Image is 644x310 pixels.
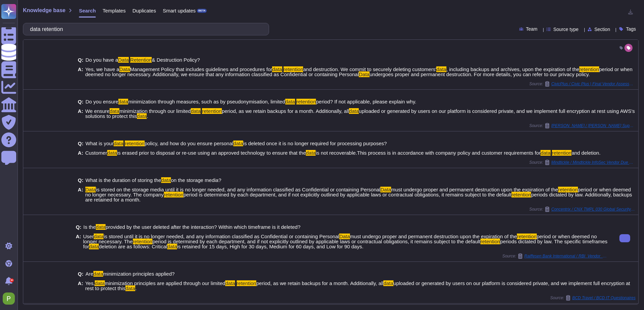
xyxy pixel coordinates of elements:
span: period, as we retain backups for a month. Additionally, all [256,280,383,286]
mark: data [383,280,393,286]
mark: retention [552,150,572,156]
span: User [83,234,94,239]
span: Source: [529,123,636,128]
span: Yes, we have a [85,66,119,72]
span: Do you ensure [86,99,119,104]
mark: data [118,99,128,104]
mark: Data [339,234,350,239]
mark: retention [579,66,599,72]
mark: data [540,150,550,156]
span: is deleted once it is no longer required for processing purposes? [243,141,387,146]
b: A: [78,67,83,77]
b: Q: [78,141,84,146]
span: policy, and how do you ensure personal [145,141,233,146]
span: We ensure [85,108,110,114]
mark: retention [237,280,256,286]
mark: retention [284,66,303,72]
span: period is determined by each department, and if not explicitly outlined by applicable laws or con... [152,239,480,244]
span: is stored on the storage media until it is no longer needed, and any information classified as Co... [96,187,380,192]
span: and deletion. [572,150,601,156]
mark: retention [296,99,316,104]
span: provided by the user deleted after the interaction? Within which timeframe is it deleted? [106,224,300,230]
b: Q: [78,178,84,183]
b: A: [78,187,83,202]
span: must undergo proper and permanent destruction upon the expiration of the [391,187,558,192]
input: Search a question or template... [27,23,262,35]
span: is erased prior to disposal or re-use using an approved technology to ensure that the [117,150,306,156]
mark: data [191,108,201,114]
mark: data [306,150,316,156]
mark: Retention [130,57,152,63]
mark: data [137,113,147,119]
mark: Data [380,187,391,192]
mark: data [285,99,295,104]
span: minimization through measures, such as by pseudonymisation, limited [128,99,285,104]
mark: data [349,108,359,114]
span: Duplicates [133,8,156,13]
mark: data [233,141,243,146]
mark: Data [85,187,96,192]
mark: data [94,234,104,239]
span: [PERSON_NAME] / [PERSON_NAME] Supplier Self Assessment Questionnaire Cyber Security (2) [551,124,636,128]
span: Source: [529,81,636,87]
mark: data [225,280,235,286]
span: deletion are as follows: Critical [99,244,167,249]
mark: data [89,244,99,249]
mark: data [96,224,106,230]
span: is not recoverable.This process is in accordance with company policy and customer requirements for [316,150,540,156]
div: BETA [197,9,207,13]
b: Q: [78,271,84,276]
span: Source: [529,160,636,165]
span: Section [594,27,610,32]
b: Q: [78,99,84,104]
mark: retention [517,234,536,239]
mark: data [167,244,177,249]
mark: data [114,141,123,146]
span: Raiffesen Bank International / RBI_Vendor_Security_AssessmentV2.4 [524,254,609,258]
span: Smart updates [163,8,196,13]
span: Are [86,271,93,277]
span: . [135,285,137,291]
span: is retained for 15 days, High for 30 days, Medium for 60 days, and Low for 90 days. [177,244,363,249]
span: Tags [626,27,636,31]
mark: retention [133,239,152,244]
mark: data [95,280,105,286]
span: period is determined by each department, and if not explicitly outlined by applicable laws or con... [183,192,511,197]
span: is stored until it is no longer needed, and any information classified as Confidential or contain... [104,234,339,239]
mark: data [107,150,117,156]
mark: data [93,271,103,277]
mark: data [110,108,119,114]
span: CivicPlus / Civic Plus | Final Vendor Assessment Forms [551,82,636,86]
span: minimization principles applied? [103,271,175,277]
span: Source type [553,27,579,32]
span: Team [526,27,537,31]
span: Yes, [85,280,95,286]
b: A: [78,281,83,291]
mark: Data [118,57,129,63]
mark: data [125,285,135,291]
span: period, as we retain backups for a month. Additionally, all [222,108,349,114]
span: Knowledge base [23,8,65,13]
span: BCD Travel / BCD IT Questionaires [572,296,636,300]
span: must undergo proper and permanent destruction upon the expiration of the [350,234,517,239]
mark: retention [511,192,531,197]
span: uploaded or generated by users on our platform is considered private, and we implement full encry... [85,108,635,119]
span: period or when deemed no longer necessary. The [83,234,597,244]
span: Source: [529,207,636,212]
span: periods dictated by law. The specific timeframes for [83,239,608,249]
mark: retention [202,108,222,114]
span: What is your [86,141,114,146]
span: Management Policy that includes guidelines and procedures for [130,66,272,72]
span: Templates [103,8,125,13]
span: minimization through our limited [119,108,191,114]
div: 9+ [10,278,14,282]
mark: retention [125,141,144,146]
span: & Destruction Policy? [152,57,200,63]
mark: data [272,66,282,72]
span: minimization principles are applied through our limited [105,280,226,286]
span: undergoes proper and permanent destruction. For more details, you can refer to our privacy policy. [370,71,590,77]
mark: retention [480,239,500,244]
mark: retention [164,192,183,197]
b: Q: [78,57,84,62]
span: Concentrix / CNX TMPL 030 Global Security Application Assessment To be filled by Vendor [551,207,636,211]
